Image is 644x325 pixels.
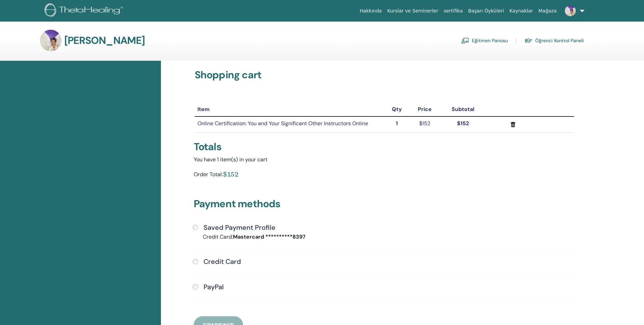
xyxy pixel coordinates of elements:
[384,5,441,17] a: Kurslar ve Seminerler
[466,5,507,17] a: Başarı Öyküleri
[524,38,532,44] img: graduation-cap.svg
[45,3,125,19] img: logo.png
[396,120,398,127] strong: 1
[194,169,223,182] div: Order Total:
[195,103,384,116] th: Item
[507,5,536,17] a: Kaynaklar
[195,116,384,132] td: Online Certification: You and Your Significant Other Instructors Online
[461,37,469,44] img: chalkboard-teacher.svg
[565,5,576,16] img: default.jpg
[409,116,440,132] td: $152
[441,5,465,17] a: sertifika
[357,5,385,17] a: Hakkında
[204,223,276,232] h4: Saved Payment Profile
[440,103,486,116] th: Subtotal
[194,141,575,153] div: Totals
[194,156,575,164] div: You have 1 item(s) in your cart
[223,169,239,179] div: $152
[524,35,584,46] a: Öğrenci Kontrol Paneli
[384,103,409,116] th: Qty
[409,103,440,116] th: Price
[194,198,575,213] h3: Payment methods
[461,35,508,46] a: Eğitmen Panosu
[64,34,145,47] h3: [PERSON_NAME]
[204,283,224,291] h4: PayPal
[40,30,62,51] img: default.jpg
[535,5,559,17] a: Mağaza
[198,233,384,241] div: Credit Card:
[457,120,469,127] strong: $152
[195,69,574,81] h3: Shopping cart
[204,258,241,266] h4: Credit Card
